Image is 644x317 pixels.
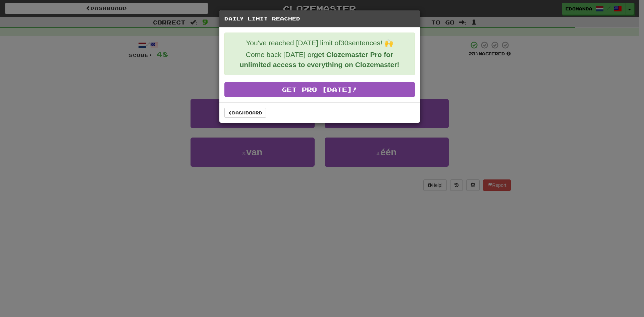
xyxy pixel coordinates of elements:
h5: Daily Limit Reached [224,15,415,22]
p: Come back [DATE] or [230,50,410,70]
a: Dashboard [224,108,266,118]
a: Get Pro [DATE]! [224,82,415,97]
strong: get Clozemaster Pro for unlimited access to everything on Clozemaster! [239,51,399,68]
p: You've reached [DATE] limit of 30 sentences! 🙌 [230,38,410,48]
